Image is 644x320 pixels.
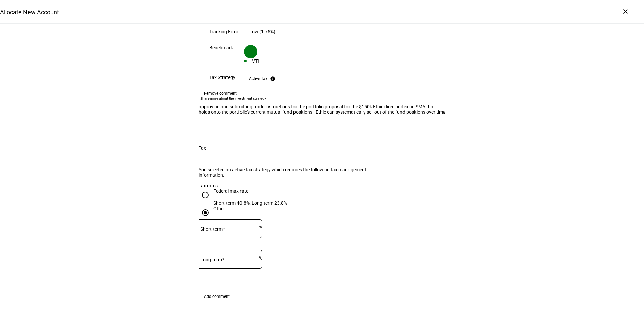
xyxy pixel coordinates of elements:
div: Benchmark [209,45,233,50]
div: Tracking Error [209,29,238,34]
div: Active Tax [249,76,267,81]
div: Federal max rate [213,188,287,194]
div: Other [213,206,225,211]
div: Tax rates [199,183,445,188]
div: × [620,6,631,17]
span: Add comment [204,291,230,302]
div: Tax Strategy [209,75,235,80]
div: You selected an active tax strategy which requires the following tax management information. [199,167,371,178]
span: Remove comment [204,88,237,99]
div: Low (1.75%) [249,29,275,34]
button: Add comment [199,291,235,302]
span: % [259,255,262,261]
mat-icon: info [270,76,275,81]
button: Remove comment [199,88,242,99]
div: Tax [199,145,206,151]
mat-label: Share more about the investment strategy [200,96,266,100]
span: % [259,225,262,230]
div: VTI [252,58,259,64]
div: Short-term 40.8%, Long-term 23.8% [213,200,287,206]
mat-label: Short-term [200,226,223,232]
mat-label: Long-term [200,257,222,262]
